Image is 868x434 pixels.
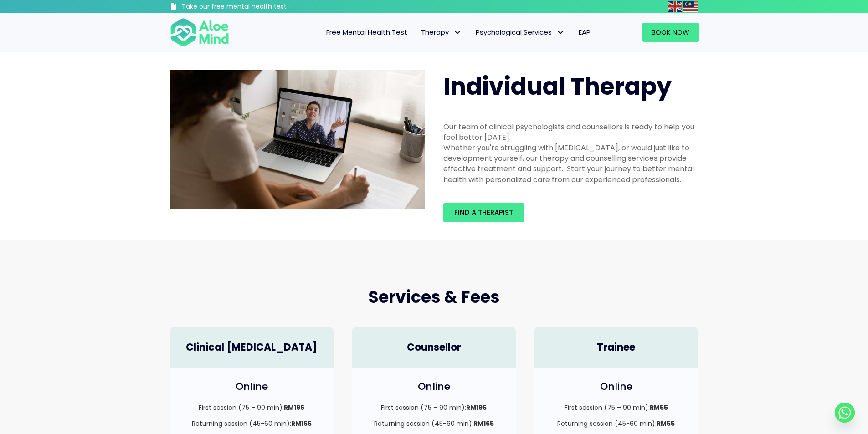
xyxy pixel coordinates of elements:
[241,23,597,42] nav: Menu
[291,419,312,428] strong: RM165
[668,1,682,12] img: en
[170,2,335,13] a: Take our free mental health test
[443,70,672,103] span: Individual Therapy
[179,419,325,428] p: Returning session (45-60 min):
[543,341,689,355] h4: Trainee
[469,23,572,42] a: Psychological ServicesPsychological Services: submenu
[361,403,507,412] p: First session (75 – 90 min):
[466,403,487,412] strong: RM195
[543,403,689,412] p: First session (75 – 90 min):
[657,419,675,428] strong: RM55
[182,2,335,11] h3: Take our free mental health test
[473,419,494,428] strong: RM165
[361,380,507,394] h4: Online
[319,23,414,42] a: Free Mental Health Test
[170,70,425,209] img: Therapy online individual
[554,26,567,39] span: Psychological Services: submenu
[179,403,325,412] p: First session (75 – 90 min):
[642,23,699,42] a: Book Now
[361,419,507,428] p: Returning session (45-60 min):
[443,203,524,222] a: Find a therapist
[683,1,698,12] img: ms
[668,1,683,11] a: English
[652,27,689,37] span: Book Now
[683,1,699,11] a: Malay
[170,17,229,47] img: Aloe mind Logo
[443,122,699,143] div: Our team of clinical psychologists and counsellors is ready to help you feel better [DATE].
[414,23,469,42] a: TherapyTherapy: submenu
[454,208,513,217] span: Find a therapist
[368,286,500,309] span: Services & Fees
[326,27,407,37] span: Free Mental Health Test
[179,341,325,355] h4: Clinical [MEDICAL_DATA]
[579,27,591,37] span: EAP
[451,26,464,39] span: Therapy: submenu
[443,143,699,185] div: Whether you're struggling with [MEDICAL_DATA], or would just like to development yourself, our th...
[835,403,855,423] a: Whatsapp
[179,380,325,394] h4: Online
[572,23,597,42] a: EAP
[476,27,565,37] span: Psychological Services
[421,27,462,37] span: Therapy
[543,380,689,394] h4: Online
[284,403,304,412] strong: RM195
[543,419,689,428] p: Returning session (45-60 min):
[650,403,668,412] strong: RM55
[361,341,507,355] h4: Counsellor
